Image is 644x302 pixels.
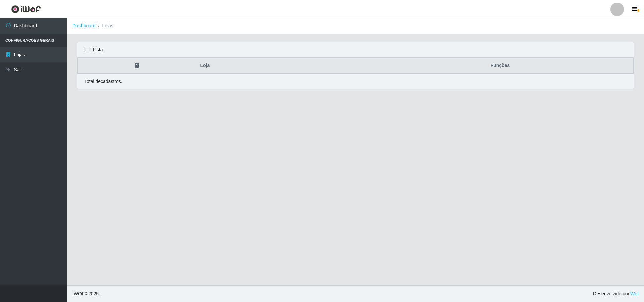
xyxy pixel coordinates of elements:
img: CoreUI Logo [11,5,41,13]
th: Loja [196,58,367,74]
li: Lojas [96,22,113,29]
th: Funções [367,58,634,74]
div: Lista [77,42,634,58]
span: © 2025 . [72,290,100,297]
span: Desenvolvido por [593,290,639,297]
p: Total de cadastros. [84,78,122,85]
a: iWof [629,291,639,296]
span: IWOF [72,291,85,296]
a: Dashboard [72,23,96,28]
nav: breadcrumb [67,18,644,34]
